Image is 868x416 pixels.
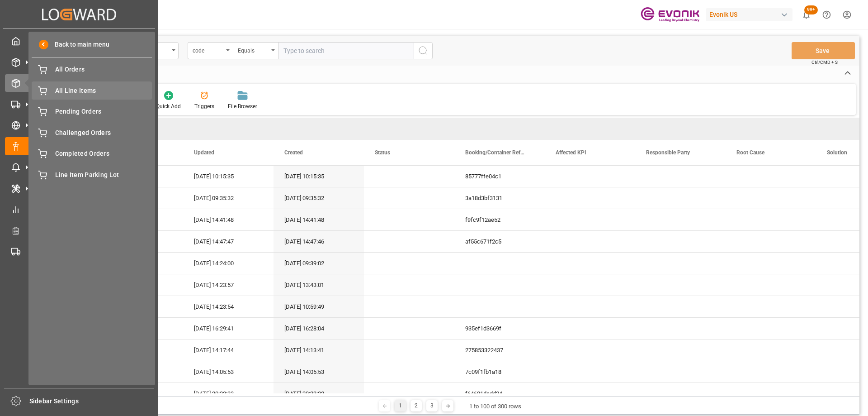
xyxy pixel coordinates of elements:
[32,81,152,99] a: All Line Items
[183,361,274,383] div: [DATE] 14:05:53
[55,65,152,74] span: All Orders
[274,187,364,209] div: [DATE] 09:35:32
[5,243,153,260] a: Transport Planning
[395,400,406,411] div: 1
[454,166,545,187] div: 85777ffe04c1
[228,102,257,110] div: File Browser
[646,149,690,156] span: Responsible Party
[274,231,364,252] div: [DATE] 14:47:46
[183,253,274,274] div: [DATE] 14:24:00
[278,42,414,59] input: Type to search
[5,221,153,239] a: Transport Planner
[284,149,303,156] span: Created
[274,361,364,383] div: [DATE] 14:05:53
[426,400,438,411] div: 3
[274,318,364,339] div: [DATE] 16:28:04
[183,209,274,230] div: [DATE] 14:41:48
[274,296,364,317] div: [DATE] 10:59:49
[827,149,847,156] span: Solution
[183,231,274,252] div: [DATE] 14:47:47
[55,128,152,138] span: Challenged Orders
[454,383,545,404] div: f64681dedd24
[454,209,545,230] div: f9fc9f12ae52
[188,42,233,59] button: open menu
[55,107,152,116] span: Pending Orders
[193,44,223,55] div: code
[32,61,152,78] a: All Orders
[48,40,109,49] span: Back to main menu
[469,402,521,411] div: 1 to 100 of 300 rows
[454,361,545,383] div: 7c09f1fb1a18
[32,124,152,141] a: Challenged Orders
[32,103,152,120] a: Pending Orders
[183,187,274,209] div: [DATE] 09:35:32
[274,339,364,361] div: [DATE] 14:13:41
[274,253,364,274] div: [DATE] 09:39:02
[274,383,364,404] div: [DATE] 20:23:33
[55,86,152,96] span: All Line Items
[183,318,274,339] div: [DATE] 16:29:41
[5,137,153,155] a: Non Conformance
[375,149,390,156] span: Status
[454,318,545,339] div: 935ef1d3669f
[414,42,433,59] button: search button
[274,166,364,187] div: [DATE] 10:15:35
[238,44,269,55] div: Equals
[706,8,793,21] div: Evonik US
[194,102,214,110] div: Triggers
[5,201,153,218] a: My Reports
[811,59,838,66] span: Ctrl/CMD + S
[454,231,545,252] div: af55c671f2c5
[183,274,274,296] div: [DATE] 14:23:57
[274,274,364,296] div: [DATE] 13:43:01
[183,296,274,317] div: [DATE] 14:23:54
[796,5,816,25] button: show 100 new notifications
[156,102,181,110] div: Quick Add
[194,149,214,156] span: Updated
[804,5,818,14] span: 99+
[274,209,364,230] div: [DATE] 14:41:48
[183,383,274,404] div: [DATE] 20:23:33
[183,166,274,187] div: [DATE] 10:15:35
[5,32,153,50] a: My Cockpit
[55,149,152,158] span: Completed Orders
[641,7,699,23] img: Evonik-brand-mark-Deep-Purple-RGB.jpeg_1700498283.jpeg
[556,149,586,156] span: Affected KPI
[454,187,545,209] div: 3a18d3bf3131
[183,339,274,361] div: [DATE] 14:17:44
[792,42,855,59] button: Save
[233,42,278,59] button: open menu
[706,6,796,23] button: Evonik US
[29,397,155,406] span: Sidebar Settings
[32,145,152,163] a: Completed Orders
[55,170,152,180] span: Line Item Parking Lot
[454,339,545,361] div: 275853322437
[816,5,837,25] button: Help Center
[410,400,422,411] div: 2
[465,149,526,156] span: Booking/Container Reference
[32,166,152,183] a: Line Item Parking Lot
[736,149,764,156] span: Root Cause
